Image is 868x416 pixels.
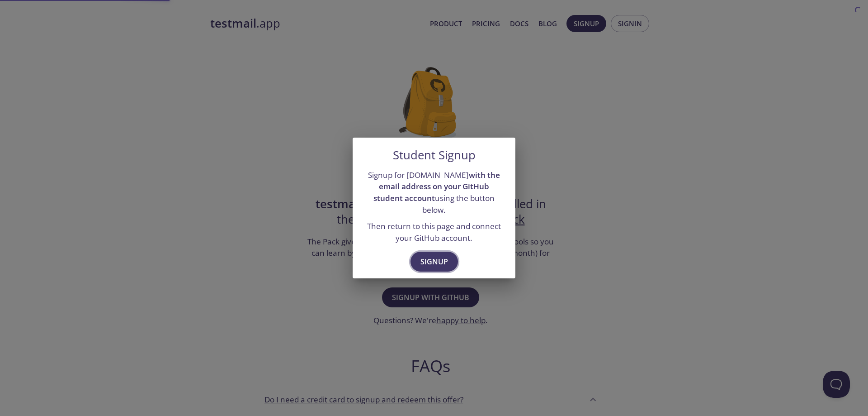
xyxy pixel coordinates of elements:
[373,170,500,203] strong: with the email address on your GitHub student account
[393,148,476,162] h5: Student Signup
[420,255,448,268] span: Signup
[410,252,458,272] button: Signup
[363,220,505,244] p: Then return to this page and connect your GitHub account.
[363,169,505,216] p: Signup for [DOMAIN_NAME] using the button below.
